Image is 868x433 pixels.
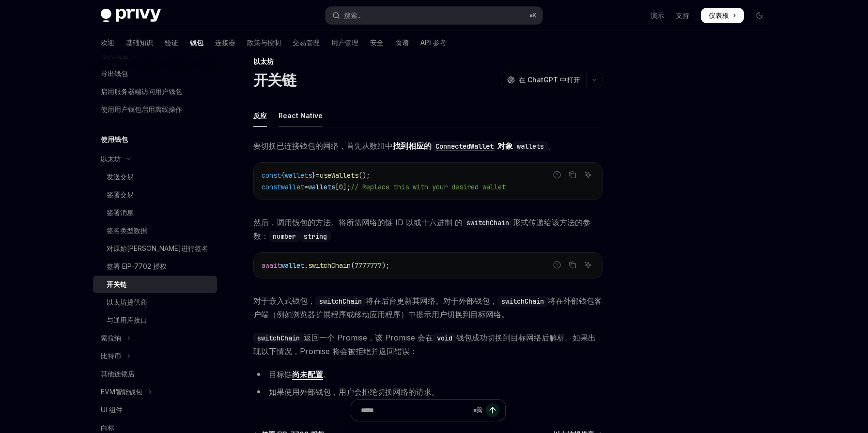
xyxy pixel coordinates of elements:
font: 导出钱包 [101,69,128,77]
font: 交易管理 [293,38,320,46]
span: useWallets [320,171,358,180]
img: 深色标志 [101,9,161,22]
a: 尚未配置 [292,370,323,380]
font: 白标 [101,423,114,432]
a: 导出钱包 [93,65,217,82]
a: 其他连锁店 [93,365,217,383]
code: switchChain [463,217,513,228]
span: ); [382,261,389,270]
code: void [433,333,456,343]
font: 食谱 [395,38,409,46]
button: 询问人工智能 [582,169,594,181]
font: 对象 [497,141,513,151]
a: 发送交易 [93,168,217,186]
a: 签署 EIP-7702 授权 [93,258,217,275]
font: 以太坊提供商 [107,298,147,306]
span: wallets [308,183,335,191]
font: 反应 [253,111,267,120]
font: 对原始[PERSON_NAME]进行签名 [107,244,208,252]
button: 发送消息 [486,403,499,417]
font: 基础知识 [126,38,153,46]
a: 食谱 [395,31,409,54]
span: wallets [285,171,312,180]
font: K [532,12,537,19]
a: 钱包 [190,31,203,54]
a: 以太坊提供商 [93,294,217,311]
span: } [312,171,316,180]
font: 找到相应的 [393,141,432,151]
button: 询问人工智能 [582,259,594,271]
span: { [281,171,285,180]
a: 对原始[PERSON_NAME]进行签名 [93,240,217,257]
button: 切换比特币部分 [93,347,217,365]
span: (); [358,171,370,180]
button: 打开搜索 [325,7,542,24]
font: 对于嵌入式钱包， [253,296,315,306]
a: 使用用户钱包启用离线操作 [93,101,217,118]
span: await [262,261,281,270]
font: ： [261,231,269,241]
a: 签名类型数据 [93,222,217,239]
font: 支持 [676,11,689,19]
span: = [304,183,308,191]
font: 从数组中 [362,141,393,151]
font: 。 [323,370,331,379]
code: ConnectedWallet [432,141,497,152]
button: 在 ChatGPT 中打开 [501,72,586,88]
font: API 参考 [420,38,447,46]
font: 签署 EIP-7702 授权 [107,262,167,270]
font: 尚未配置 [292,370,323,379]
a: 支持 [676,11,689,20]
font: 签署消息 [107,208,134,216]
font: UI 组件 [101,405,123,414]
font: 开关链 [253,71,296,89]
a: 签署交易 [93,186,217,203]
button: 切换 EVM 智能钱包部分 [93,383,217,401]
button: 复制代码块中的内容 [566,169,579,181]
code: number [269,231,300,242]
font: 索拉纳 [101,334,121,342]
span: const [262,171,281,180]
font: 或十六进制 的 [414,217,463,227]
span: switchChain [308,261,351,270]
a: 连接器 [215,31,235,54]
font: 目标链 [269,370,292,379]
span: // Replace this with your desired wallet [351,183,506,191]
input: 提问... [361,400,469,421]
a: 安全 [370,31,384,54]
font: 验证 [165,38,178,46]
button: 切换 Solana 部分 [93,329,217,347]
font: React Native [279,111,323,120]
a: 验证 [165,31,178,54]
span: 0 [339,183,343,191]
a: 仪表板 [701,8,744,23]
span: ]; [343,183,351,191]
font: 与通用库接口 [107,316,147,324]
font: 政策与控制 [247,38,281,46]
span: const [262,183,281,191]
font: EVM智能钱包 [101,387,142,396]
a: 签署消息 [93,204,217,221]
button: 报告错误代码 [551,169,563,181]
font: 使用用户钱包启用离线操作 [101,105,182,113]
font: 用户管理 [331,38,358,46]
a: 基础知识 [126,31,153,54]
font: 要切换已连接钱包的网络，首先 [253,141,362,151]
span: ( [351,261,355,270]
font: 钱包 [190,38,203,46]
code: switchChain [315,296,366,307]
span: = [316,171,320,180]
button: 切换以太坊部分 [93,150,217,168]
font: 签名类型数据 [107,226,147,234]
a: 用户管理 [331,31,358,54]
span: [ [335,183,339,191]
button: 报告错误代码 [551,259,563,271]
font: 仪表板 [709,11,729,19]
font: 演示 [651,11,664,19]
font: 以太坊 [101,155,121,163]
button: 复制代码块中的内容 [566,259,579,271]
font: 如果使用外部钱包，用户会拒绝切换网络的请求。 [269,387,439,397]
span: wallet [281,261,304,270]
font: 然后，调用钱包的方法。将所需网络的链 ID 以 [253,217,414,227]
font: 。 [548,141,556,151]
